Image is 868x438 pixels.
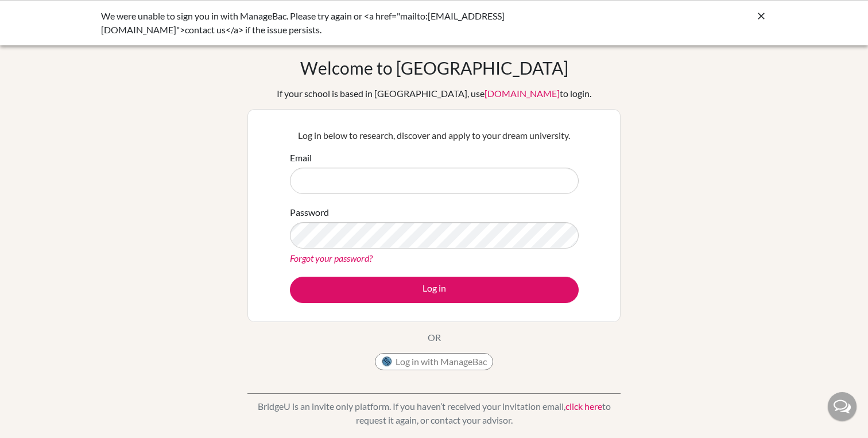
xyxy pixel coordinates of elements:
[290,277,579,303] button: Log in
[247,400,621,427] p: BridgeU is an invite only platform. If you haven’t received your invitation email, to request it ...
[290,129,579,142] p: Log in below to research, discover and apply to your dream university.
[101,9,595,37] div: We were unable to sign you in with ManageBac. Please try again or <a href="mailto:[EMAIL_ADDRESS]...
[290,253,373,263] a: Forgot your password?
[26,8,50,18] span: Help
[290,206,329,219] label: Password
[290,151,312,165] label: Email
[375,353,493,370] button: Log in with ManageBac
[277,87,591,100] div: If your school is based in [GEOGRAPHIC_DATA], use to login.
[485,88,560,99] a: [DOMAIN_NAME]
[565,401,602,412] a: click here
[300,57,568,78] h1: Welcome to [GEOGRAPHIC_DATA]
[428,331,441,344] p: OR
